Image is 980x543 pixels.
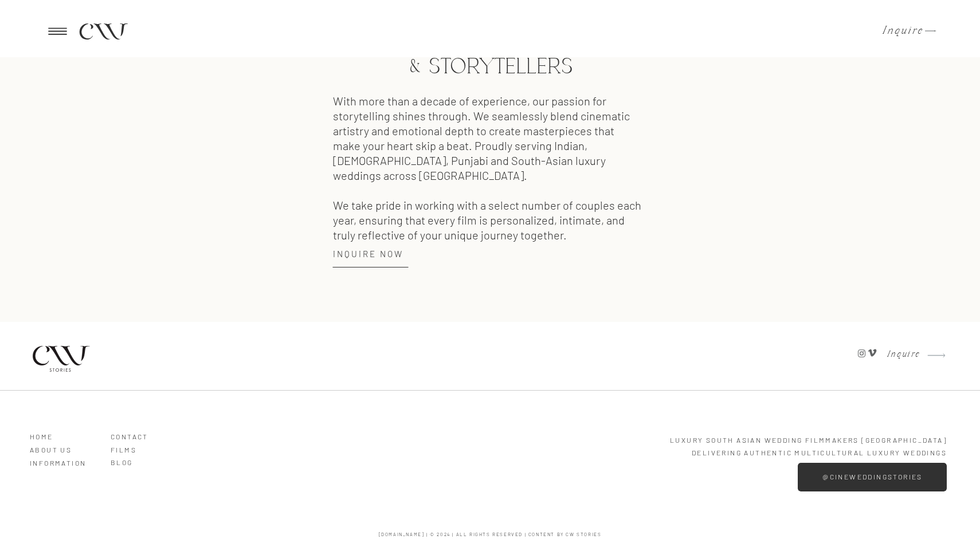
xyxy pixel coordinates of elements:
p: LUXURY South Asian Wedding Filmmakers [GEOGRAPHIC_DATA] Delivering Authentic multicultural Luxury... [614,434,947,460]
a: @cineweddingstories [813,473,932,481]
a: Films [111,442,176,453]
a: Inquire [883,25,916,37]
a: HOME [30,429,95,439]
a: ABOUT US [30,442,95,453]
a: CW [79,21,127,41]
p: With more than a decade of experience, our passion for storytelling shines through. We seamlessly... [333,93,642,227]
a: BLOG [111,455,176,465]
a: Inquire [882,350,920,361]
a: Inquire Now [333,250,417,264]
h3: [DOMAIN_NAME] | © 2024 | ALL RIGHTS RESERVED | content by CW Stories [146,530,834,538]
a: Contact [111,429,176,439]
a: Information [30,455,95,466]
